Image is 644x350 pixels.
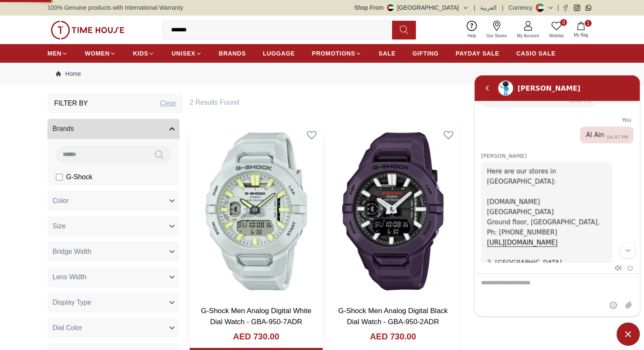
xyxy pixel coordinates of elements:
[483,33,510,39] span: Our Stores
[149,225,163,239] em: Share files
[562,5,569,11] a: Facebook
[47,216,180,236] button: Size
[516,46,556,61] a: CASIO SALE
[47,318,180,338] button: Dial Color
[370,331,416,342] h4: AED 730.00
[557,3,559,12] span: |
[354,3,469,12] button: Shop From[GEOGRAPHIC_DATA]
[155,192,161,198] em: End chat
[47,3,183,12] span: 100% Genuine products with International Warranty
[481,19,512,41] a: Our Stores
[560,19,567,26] span: 0
[412,46,439,61] a: GIFTING
[190,97,494,108] h6: 2 Results Found
[85,46,116,61] a: WOMEN
[616,322,640,346] span: Minimize live chat window
[54,98,88,108] h3: Filter By
[53,297,91,308] span: Display Type
[219,46,246,61] a: BRANDS
[473,73,642,318] iframe: SalesIQ Chat Window
[47,63,597,85] nav: Breadcrumb
[502,3,503,12] span: |
[326,124,459,299] img: G-Shock Men Analog Digital Black Dial Watch - GBA-950-2ADR
[160,98,176,108] div: Clear
[509,3,536,12] div: Currency
[312,46,362,61] a: PROMOTIONS
[14,94,127,295] span: Here are our stores in [GEOGRAPHIC_DATA]: [DOMAIN_NAME][GEOGRAPHIC_DATA] Ground floor, [GEOGRAPHI...
[134,225,147,239] em: Smiley
[379,46,395,61] a: SALE
[312,49,355,58] span: PROMOTIONS
[585,20,591,27] span: 1
[201,307,312,326] a: G-Shock Men Analog Digital White Dial Watch - GBA-950-7ADR
[51,21,124,39] img: ...
[387,4,394,11] img: United Arab Emirates
[148,169,163,185] div: Scroll to bottom
[219,49,246,58] span: BRANDS
[480,3,497,12] button: العربية
[379,49,395,58] span: SALE
[47,242,180,262] button: Bridge Width
[616,322,640,346] div: Chat Widget
[190,124,323,299] img: G-Shock Men Analog Digital White Dial Watch - GBA-950-7ADR
[2,200,167,243] textarea: We are here to help you
[66,172,92,182] span: G-Shock
[53,272,86,282] span: Lens Width
[47,191,180,211] button: Color
[464,33,480,39] span: Help
[56,174,63,181] input: G-Shock
[585,5,591,11] a: Whatsapp
[570,32,591,38] span: My Bag
[53,247,91,257] span: Bridge Width
[47,267,180,287] button: Lens Width
[544,19,569,41] a: 0Wishlist
[412,49,439,58] span: GIFTING
[47,49,61,58] span: MEN
[53,124,74,134] span: Brands
[456,49,499,58] span: PAYDAY SALE
[14,165,85,173] a: [URL][DOMAIN_NAME]
[47,119,180,139] button: Brands
[171,46,202,61] a: UNISEX
[47,292,180,313] button: Display Type
[133,49,148,58] span: KIDS
[569,20,593,40] button: 1My Bag
[514,33,542,39] span: My Account
[462,19,481,41] a: Help
[338,307,448,326] a: G-Shock Men Analog Digital Black Dial Watch - GBA-950-2ADR
[85,49,110,58] span: WOMEN
[546,33,567,39] span: Wishlist
[263,49,295,58] span: LUGGAGE
[574,5,580,11] a: Instagram
[456,46,499,61] a: PAYDAY SALE
[474,3,475,12] span: |
[516,49,556,58] span: CASIO SALE
[56,69,81,78] a: Home
[233,331,279,342] h4: AED 730.00
[53,323,82,333] span: Dial Color
[139,190,152,199] em: Mute
[53,196,69,206] span: Color
[171,49,195,58] span: UNISEX
[263,46,295,61] a: LUGGAGE
[133,46,155,61] a: KIDS
[47,46,68,61] a: MEN
[53,221,66,231] span: Size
